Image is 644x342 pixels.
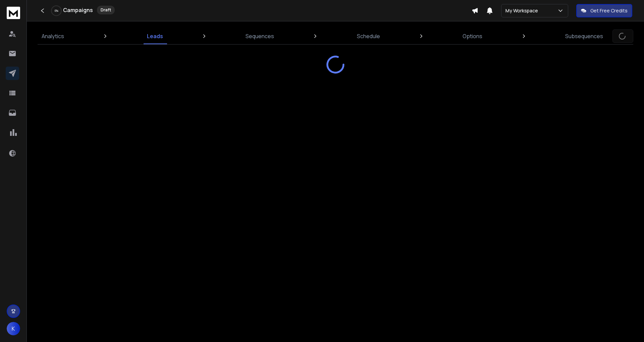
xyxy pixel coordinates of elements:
button: Get Free Credits [576,4,632,17]
a: Subsequences [561,28,607,44]
p: Leads [147,32,163,40]
a: Sequences [241,28,278,44]
p: Options [463,32,482,40]
img: logo [7,7,20,19]
p: Analytics [42,32,64,40]
p: Sequences [246,32,274,40]
p: My Workspace [505,7,541,14]
a: Leads [143,28,167,44]
div: Draft [97,6,115,14]
a: Options [459,28,486,44]
h1: Campaigns [63,6,93,14]
p: Schedule [357,32,380,40]
button: K [7,322,20,335]
p: Get Free Credits [590,7,628,14]
a: Schedule [353,28,384,44]
p: 0 % [55,9,58,13]
a: Analytics [38,28,68,44]
p: Subsequences [565,32,603,40]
